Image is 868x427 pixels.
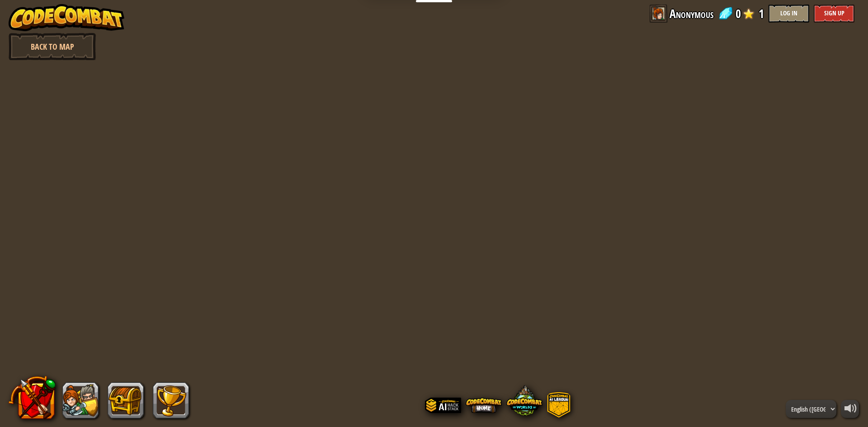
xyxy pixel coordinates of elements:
span: 1 [759,5,764,23]
button: Adjust volume [841,400,859,418]
button: Sign Up [814,5,854,23]
select: Languages [786,400,836,418]
span: 0 [736,5,741,23]
span: Anonymous [670,5,713,23]
button: Log In [769,5,809,23]
img: CodeCombat - Learn how to code by playing a game [9,4,124,31]
a: Back to Map [9,33,96,60]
